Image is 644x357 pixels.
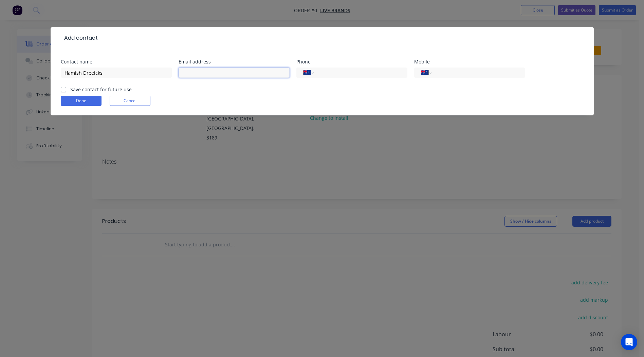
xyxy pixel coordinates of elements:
div: Phone [296,59,407,64]
div: Contact name [61,59,172,64]
label: Save contact for future use [70,86,132,93]
div: Email address [179,59,290,64]
div: Open Intercom Messenger [621,334,637,350]
button: Cancel [110,96,150,106]
div: Add contact [61,34,98,42]
button: Done [61,96,102,106]
div: Mobile [414,59,525,64]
